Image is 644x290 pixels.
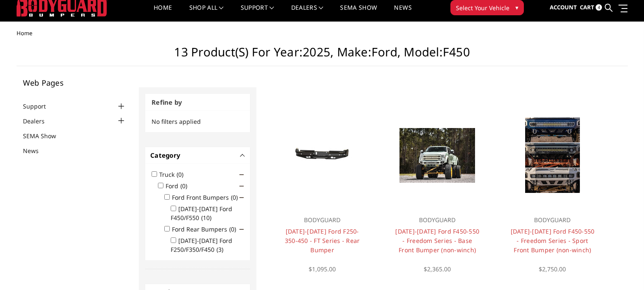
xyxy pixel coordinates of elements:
[395,215,480,225] p: BODYGUARD
[395,227,479,254] a: [DATE]-[DATE] Ford F450-550 - Freedom Series - Base Front Bumper (non-winch)
[510,215,595,225] p: BODYGUARD
[539,265,566,273] span: $2,750.00
[23,102,56,111] a: Support
[241,153,245,157] button: -
[239,227,244,231] span: Click to show/hide children
[171,237,232,254] label: [DATE]-[DATE] Ford F250/F350/F450
[166,182,192,190] label: Ford
[172,193,243,201] label: Ford Front Bumpers
[145,94,250,111] h3: Refine by
[23,146,49,155] a: News
[309,265,336,273] span: $1,095.00
[239,173,244,177] span: Click to show/hide children
[23,117,55,125] a: Dealers
[501,104,604,206] a: Multiple lighting options
[239,195,244,200] span: Click to show/hide children
[550,3,577,11] span: Account
[602,249,644,290] iframe: Chat Widget
[291,5,323,21] a: Dealers
[456,3,509,12] span: Select Your Vehicle
[580,3,594,11] span: Cart
[17,29,32,37] span: Home
[154,5,172,21] a: Home
[189,5,224,21] a: shop all
[596,4,602,11] span: 4
[239,184,244,188] span: Click to show/hide children
[23,131,67,140] a: SEMA Show
[180,182,187,190] span: (0)
[159,170,188,178] label: Truck
[201,214,211,222] span: (10)
[285,227,360,254] a: [DATE]-[DATE] Ford F250-350-450 - FT Series - Rear Bumper
[515,3,518,12] span: ▾
[511,227,595,254] a: [DATE]-[DATE] Ford F450-550 - Freedom Series - Sport Front Bumper (non-winch)
[241,5,274,21] a: Support
[279,215,365,225] p: BODYGUARD
[525,117,580,193] img: Multiple lighting options
[172,225,241,233] label: Ford Rear Bumpers
[17,45,628,66] h1: 13 Product(s) for Year:2025, Make:Ford, Model:F450
[23,79,127,86] h5: Web Pages
[152,117,201,125] span: No filters applied
[231,193,238,201] span: (0)
[177,170,183,178] span: (0)
[217,245,223,254] span: (3)
[150,151,245,160] h4: Category
[424,265,451,273] span: $2,365.00
[171,205,232,222] label: [DATE]-[DATE] Ford F450/F550
[229,225,236,233] span: (0)
[340,5,377,21] a: SEMA Show
[394,5,411,21] a: News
